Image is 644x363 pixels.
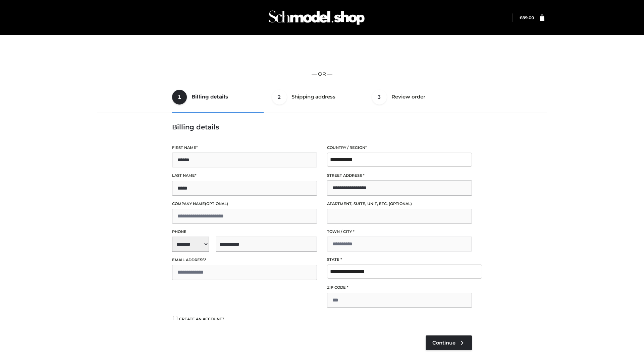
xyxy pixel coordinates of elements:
label: Email address [172,257,317,263]
span: Create an account? [179,317,224,321]
input: Create an account? [172,316,178,320]
label: ZIP Code [327,284,472,291]
span: (optional) [389,201,412,206]
a: Continue [426,335,472,350]
label: Country / Region [327,145,472,151]
img: Schmodel Admin 964 [266,4,367,31]
label: Phone [172,229,317,235]
span: Continue [432,340,455,346]
label: Company name [172,201,317,207]
label: Apartment, suite, unit, etc. [327,201,472,207]
label: Street address [327,172,472,179]
label: Last name [172,172,317,179]
label: State [327,256,472,263]
bdi: 89.00 [520,15,534,20]
h3: Billing details [172,123,472,131]
span: (optional) [205,201,228,206]
span: £ [520,15,522,20]
iframe: Secure express checkout frame [98,44,546,63]
p: — OR — [100,70,544,78]
label: First name [172,145,317,151]
label: Town / City [327,229,472,235]
a: £89.00 [520,15,534,20]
